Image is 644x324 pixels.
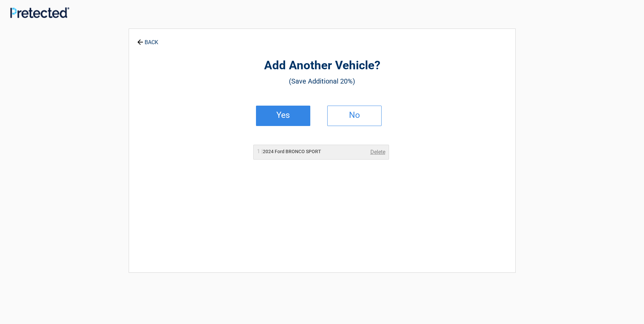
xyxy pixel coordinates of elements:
[370,148,385,156] a: Delete
[257,148,263,155] span: 1 |
[166,58,478,74] h2: Add Another Vehicle?
[334,113,374,118] h2: No
[10,7,69,18] img: Main Logo
[166,75,478,87] h3: (Save Additional 20%)
[263,113,303,118] h2: Yes
[257,148,321,155] h2: 2024 Ford BRONCO SPORT
[136,33,160,45] a: BACK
